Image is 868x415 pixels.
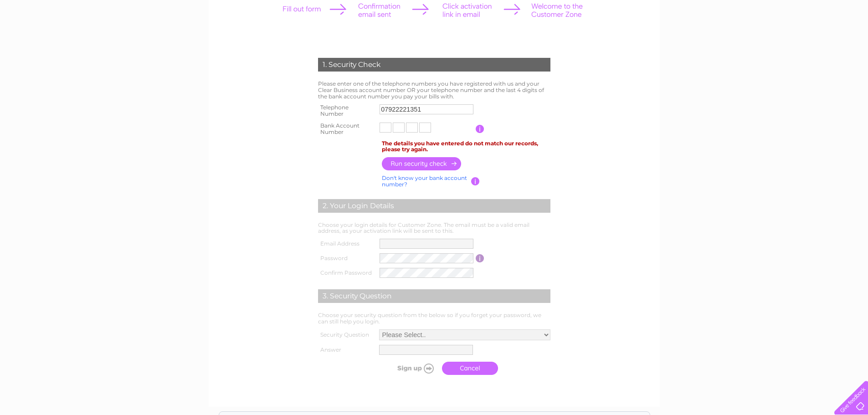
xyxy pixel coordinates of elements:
a: Blog [822,39,835,46]
a: Cancel [442,362,498,375]
div: 1. Security Check [318,58,550,72]
a: Water [740,39,758,46]
th: Security Question [316,327,377,343]
th: Confirm Password [316,266,378,280]
input: Submit [381,362,437,374]
th: Email Address [316,236,378,251]
div: 3. Security Question [318,289,550,303]
th: Bank Account Number [316,120,378,138]
td: The details you have entered do not match our records, please try again. [380,138,553,155]
th: Answer [316,343,377,357]
td: Choose your security question from the below so if you forget your password, we can still help yo... [316,310,553,327]
div: Clear Business is a trading name of Verastar Limited (registered in [GEOGRAPHIC_DATA] No. 3667643... [219,5,650,44]
div: 2. Your Login Details [318,199,550,213]
a: Energy [763,39,783,46]
a: Contact [840,39,863,46]
input: Information [476,125,484,133]
input: Information [476,254,484,262]
a: 0333 014 3131 [696,5,759,16]
th: Password [316,251,378,266]
input: Information [471,177,480,185]
a: Telecoms [789,39,816,46]
a: Don't know your bank account number? [382,174,467,188]
td: Please enter one of the telephone numbers you have registered with us and your Clear Business acc... [316,78,553,102]
th: Telephone Number [316,102,378,120]
img: logo.png [31,24,77,51]
td: Choose your login details for Customer Zone. The email must be a valid email address, as your act... [316,220,553,237]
